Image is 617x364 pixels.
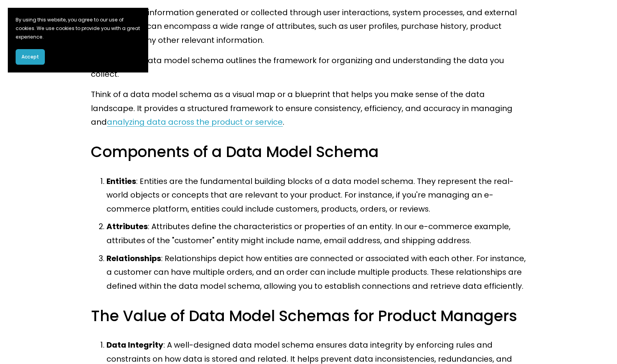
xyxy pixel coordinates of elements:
[106,176,136,187] strong: Entities
[106,253,161,264] strong: Relationships
[91,6,526,48] p: Data refers to information generated or collected through user interactions, system processes, an...
[91,54,526,81] p: Essentially, a data model schema outlines the framework for organizing and understanding the data...
[16,16,140,41] p: By using this website, you agree to our use of cookies. We use cookies to provide you with a grea...
[106,221,148,232] strong: Attributes
[107,117,283,127] a: analyzing data across the product or service
[21,53,39,60] span: Accept
[106,339,163,350] strong: Data Integrity
[106,175,526,216] p: : Entities are the fundamental building blocks of a data model schema. They represent the real-wo...
[106,252,526,293] p: : Relationships depict how entities are connected or associated with each other. For instance, a ...
[91,142,526,162] h3: Components of a Data Model Schema
[106,220,526,247] p: : Attributes define the characteristics or properties of an entity. In our e-commerce example, at...
[8,8,148,72] section: Cookie banner
[91,306,526,326] h3: The Value of Data Model Schemas for Product Managers
[91,88,526,129] p: Think of a data model schema as a visual map or a blueprint that helps you make sense of the data...
[16,49,45,65] button: Accept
